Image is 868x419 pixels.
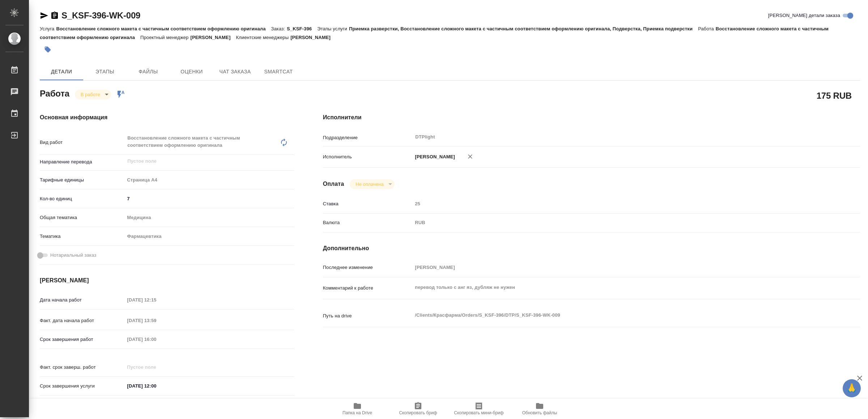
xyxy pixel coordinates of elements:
[124,211,294,224] div: Медицина
[462,149,478,164] button: Удалить исполнителя
[448,399,509,419] button: Скопировать мини-бриф
[40,382,124,390] p: Срок завершения услуги
[323,219,413,226] p: Валюта
[40,233,124,240] p: Тематика
[323,113,860,122] h4: Исполнители
[124,362,188,372] input: Пустое поле
[843,379,861,397] button: 🙏
[40,176,124,184] p: Тарифные единицы
[342,410,372,415] span: Папка на Drive
[190,35,236,40] p: [PERSON_NAME]
[412,281,815,294] textarea: перевод только с анг яз, дубляж не нужен
[412,198,815,209] input: Пустое поле
[349,26,698,31] p: Приемка разверстки, Восстановление сложного макета с частичным соответствием оформлению оригинала...
[412,217,815,229] div: RUB
[323,200,413,208] p: Ставка
[454,410,503,415] span: Скопировать мини-бриф
[131,67,166,76] span: Файлы
[412,309,815,321] textarea: /Clients/Красфарма/Orders/S_KSF-396/DTP/S_KSF-396-WK-009
[40,139,124,146] p: Вид работ
[124,334,188,345] input: Пустое поле
[124,315,188,326] input: Пустое поле
[317,26,349,31] p: Этапы услуги
[50,252,96,259] span: Нотариальный заказ
[40,317,124,324] p: Факт. дата начала работ
[271,26,287,31] p: Заказ:
[124,295,188,305] input: Пустое поле
[44,67,79,76] span: Детали
[40,214,124,221] p: Общая тематика
[127,157,277,166] input: Пустое поле
[323,153,413,161] p: Исполнитель
[61,10,140,20] a: S_KSF-396-WK-009
[40,276,294,285] h4: [PERSON_NAME]
[40,195,124,202] p: Кол-во единиц
[846,381,858,396] span: 🙏
[75,90,111,99] div: В работе
[323,244,860,253] h4: Дополнительно
[350,179,394,189] div: В работе
[287,26,317,31] p: S_KSF-396
[88,67,122,76] span: Этапы
[218,67,252,76] span: Чат заказа
[140,35,190,40] p: Проектный менеджер
[261,67,296,76] span: SmartCat
[522,410,557,415] span: Обновить файлы
[40,26,56,31] p: Услуга
[412,153,455,161] p: [PERSON_NAME]
[78,91,102,98] button: В работе
[40,113,294,122] h4: Основная информация
[323,180,344,188] h4: Оплата
[56,26,271,31] p: Восстановление сложного макета с частичным соответствием оформлению оригинала
[40,296,124,304] p: Дата начала работ
[509,399,570,419] button: Обновить файлы
[40,364,124,371] p: Факт. срок заверш. работ
[353,181,386,187] button: Не оплачена
[174,67,209,76] span: Оценки
[327,399,388,419] button: Папка на Drive
[323,285,413,292] p: Комментарий к работе
[40,42,56,57] button: Добавить тэг
[323,134,413,141] p: Подразделение
[323,264,413,271] p: Последнее изменение
[40,336,124,343] p: Срок завершения работ
[124,193,294,204] input: ✎ Введи что-нибудь
[124,381,188,391] input: ✎ Введи что-нибудь
[290,35,336,40] p: [PERSON_NAME]
[388,399,448,419] button: Скопировать бриф
[412,262,815,273] input: Пустое поле
[236,35,290,40] p: Клиентские менеджеры
[124,174,294,186] div: Страница А4
[323,312,413,320] p: Путь на drive
[40,158,124,166] p: Направление перевода
[817,89,852,102] h2: 175 RUB
[40,11,48,20] button: Скопировать ссылку для ЯМессенджера
[124,230,294,243] div: Фармацевтика
[768,12,840,19] span: [PERSON_NAME] детали заказа
[399,410,437,415] span: Скопировать бриф
[40,86,69,99] h2: Работа
[698,26,716,31] p: Работа
[50,11,59,20] button: Скопировать ссылку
